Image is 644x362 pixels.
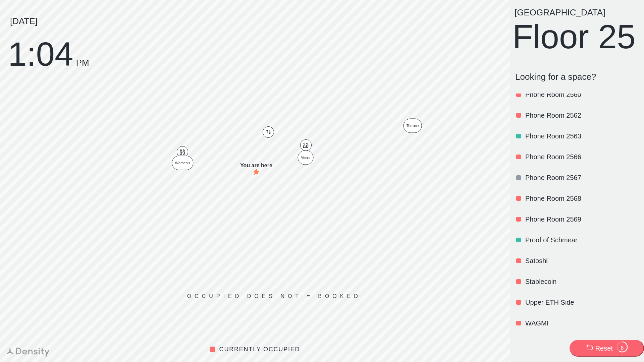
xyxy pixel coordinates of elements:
p: WAGMI [525,318,637,328]
p: Phone Room 2567 [525,173,637,182]
p: Stablecoin [525,277,637,286]
p: Phone Room 2566 [525,152,637,162]
p: Proof of Schmear [525,235,637,245]
p: Satoshi [525,256,637,265]
button: Reset6 [570,340,644,357]
div: Reset [595,344,613,353]
p: Looking for a space? [515,72,639,82]
div: 6 [616,345,628,351]
p: Phone Room 2569 [525,215,637,224]
p: Phone Room 2560 [525,90,637,99]
p: Upper ETH Side [525,298,637,307]
p: Phone Room 2563 [525,131,637,141]
p: Phone Room 2568 [525,194,637,203]
p: Phone Room 2562 [525,111,637,120]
